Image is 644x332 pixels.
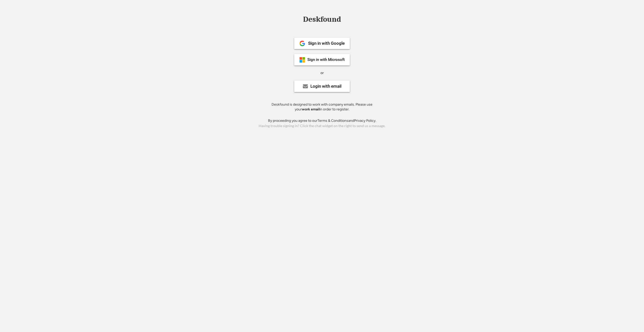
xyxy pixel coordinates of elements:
div: Login with email [310,84,341,88]
a: Terms & Conditions [317,118,348,123]
div: Deskfound [301,15,343,23]
a: Privacy Policy. [354,118,376,123]
div: Sign in with Google [308,41,345,45]
strong: work email [302,107,319,111]
img: ms-symbollockup_mssymbol_19.png [299,57,305,63]
div: Sign in with Microsoft [307,58,345,62]
div: By proceeding you agree to our and [268,118,376,123]
div: or [320,70,324,76]
div: Deskfound is designed to work with company emails. Please use your in order to register. [265,102,379,112]
img: 1024px-Google__G__Logo.svg.png [299,40,305,46]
